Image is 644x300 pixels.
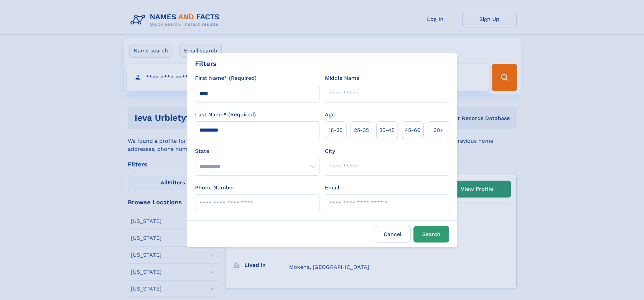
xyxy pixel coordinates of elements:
[195,59,217,69] div: Filters
[325,147,335,155] label: City
[325,111,335,119] label: Age
[325,184,339,192] label: Email
[375,226,411,243] label: Cancel
[195,111,256,119] label: Last Name* (Required)
[329,126,342,134] span: 18‑25
[195,147,319,155] label: State
[379,126,395,134] span: 35‑45
[325,74,359,82] label: Middle Name
[195,184,235,192] label: Phone Number
[405,126,421,134] span: 45‑60
[354,126,369,134] span: 25‑35
[195,74,257,82] label: First Name* (Required)
[433,126,444,134] span: 60+
[413,226,449,243] button: Search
